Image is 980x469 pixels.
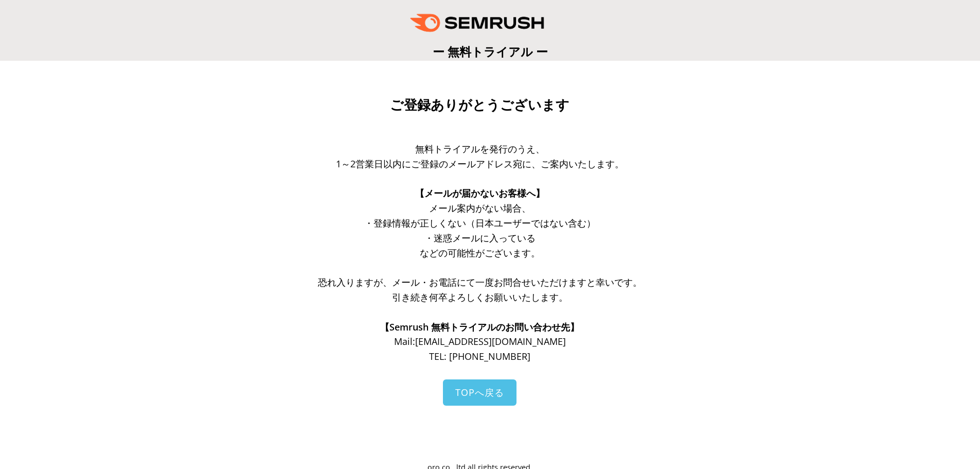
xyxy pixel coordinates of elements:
span: 【メールが届かないお客様へ】 [415,187,545,199]
span: ・迷惑メールに入っている [424,232,536,244]
span: Mail: [EMAIL_ADDRESS][DOMAIN_NAME] [394,335,566,348]
span: などの可能性がございます。 [420,247,540,259]
span: TOPへ戻る [455,386,504,398]
span: 無料トライアルを発行のうえ、 [415,143,545,155]
span: ご登録ありがとうございます [390,97,569,113]
span: 1～2営業日以内にご登録のメールアドレス宛に、ご案内いたします。 [336,158,624,170]
span: ・登録情報が正しくない（日本ユーザーではない含む） [364,217,596,229]
span: ー 無料トライアル ー [433,43,548,60]
span: 引き続き何卒よろしくお願いいたします。 [392,291,568,303]
span: 【Semrush 無料トライアルのお問い合わせ先】 [380,321,579,333]
a: TOPへ戻る [443,379,516,406]
span: 恐れ入りますが、メール・お電話にて一度お問合せいただけますと幸いです。 [318,276,642,288]
span: メール案内がない場合、 [429,202,531,214]
span: TEL: [PHONE_NUMBER] [429,350,530,362]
